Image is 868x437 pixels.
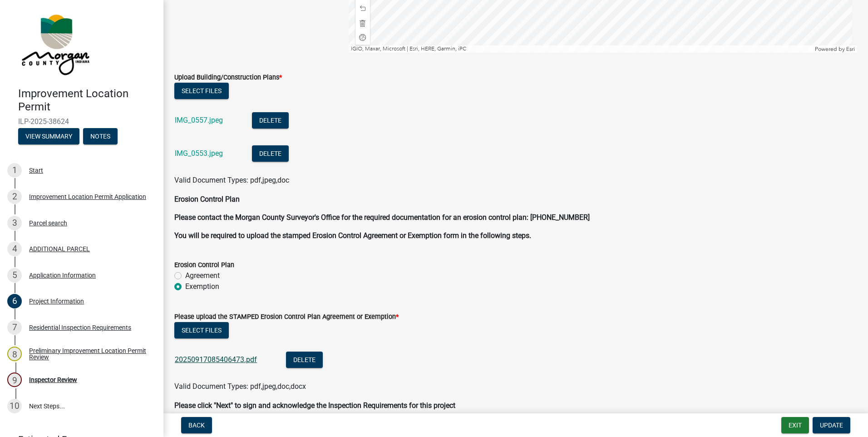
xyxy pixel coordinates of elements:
div: 9 [7,372,22,387]
strong: You will be required to upload the stamped Erosion Control Agreement or Exemption form in the fol... [174,231,531,240]
div: Parcel search [29,220,67,226]
wm-modal-confirm: Summary [18,133,79,140]
button: Exit [781,417,809,433]
img: Morgan County, Indiana [18,10,91,78]
div: Project Information [29,298,84,304]
span: Update [820,422,843,429]
div: IGIO, Maxar, Microsoft | Esri, HERE, Garmin, iPC [349,45,813,53]
strong: Erosion Control Plan [174,195,240,204]
div: 8 [7,347,22,361]
strong: Please contact the Morgan County Surveyor's Office for the required documentation for an erosion ... [174,213,590,222]
button: View Summary [18,128,79,144]
span: Valid Document Types: pdf,jpeg,doc [174,176,289,184]
label: Exemption [185,281,219,292]
label: Erosion Control Plan [174,262,234,268]
strong: Please click "Next" to sign and acknowledge the Inspection Requirements for this project [174,401,455,410]
div: ADDITIONAL PARCEL [29,246,90,252]
button: Back [181,417,212,433]
label: Agreement [185,270,220,281]
div: 3 [7,216,22,230]
div: 10 [7,399,22,413]
div: Application Information [29,272,96,278]
label: Please upload the STAMPED Erosion Control Plan Agreement or Exemption [174,314,399,320]
wm-modal-confirm: Delete Document [252,117,289,125]
a: Esri [846,46,855,52]
span: Back [188,422,205,429]
a: 20250917085406473.pdf [175,355,257,364]
div: 4 [7,242,22,256]
div: 6 [7,294,22,308]
div: Preliminary Improvement Location Permit Review [29,348,149,360]
wm-modal-confirm: Delete Document [252,150,289,159]
div: Residential Inspection Requirements [29,324,131,331]
div: Start [29,167,43,174]
button: Delete [286,352,323,368]
span: ILP-2025-38624 [18,117,145,126]
span: Valid Document Types: pdf,jpeg,doc,docx [174,382,306,391]
button: Select files [174,322,229,338]
wm-modal-confirm: Notes [83,133,118,140]
a: IMG_0553.jpeg [175,149,223,158]
div: 2 [7,189,22,204]
div: Inspector Review [29,377,77,383]
a: IMG_0557.jpeg [175,116,223,124]
wm-modal-confirm: Delete Document [286,356,323,365]
button: Delete [252,112,289,129]
button: Notes [83,128,118,144]
label: Upload Building/Construction Plans [174,74,282,81]
div: 7 [7,320,22,335]
div: Improvement Location Permit Application [29,194,146,200]
button: Select files [174,83,229,99]
div: Powered by [813,45,857,53]
div: 1 [7,163,22,178]
button: Delete [252,145,289,162]
h4: Improvement Location Permit [18,87,156,114]
div: 5 [7,268,22,283]
button: Update [813,417,850,433]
